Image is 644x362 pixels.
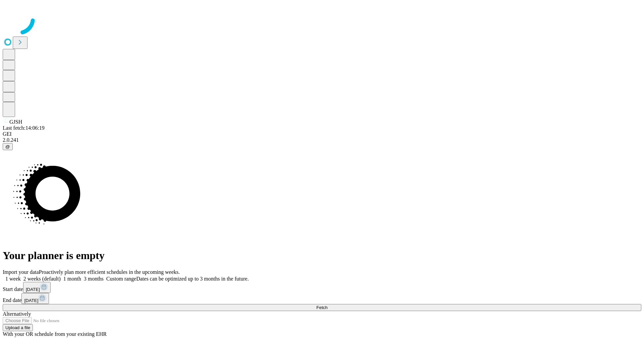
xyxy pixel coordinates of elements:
[23,276,61,282] span: 2 weeks (default)
[3,131,641,137] div: GEI
[9,119,22,125] span: GJSH
[106,276,136,282] span: Custom range
[3,143,13,150] button: @
[3,311,31,317] span: Alternatively
[3,249,641,262] h1: Your planner is empty
[3,125,45,131] span: Last fetch: 14:06:19
[21,293,49,304] button: [DATE]
[3,282,641,293] div: Start date
[63,276,81,282] span: 1 month
[136,276,249,282] span: Dates can be optimized up to 3 months in the future.
[316,305,327,310] span: Fetch
[3,137,641,143] div: 2.0.241
[24,298,38,303] span: [DATE]
[3,293,641,304] div: End date
[3,304,641,311] button: Fetch
[23,282,51,293] button: [DATE]
[26,287,40,292] span: [DATE]
[5,276,21,282] span: 1 week
[3,324,33,331] button: Upload a file
[3,269,39,275] span: Import your data
[5,144,10,149] span: @
[84,276,104,282] span: 3 months
[39,269,180,275] span: Proactively plan more efficient schedules in the upcoming weeks.
[3,331,107,337] span: With your OR schedule from your existing EHR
